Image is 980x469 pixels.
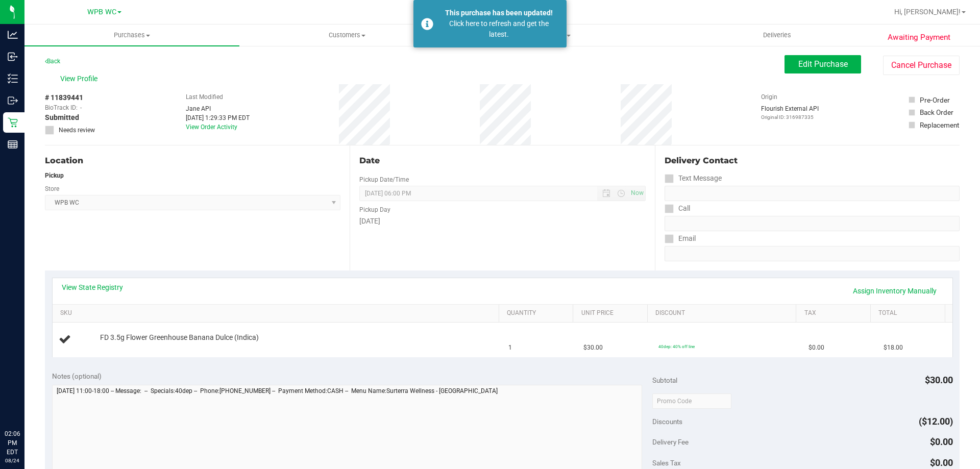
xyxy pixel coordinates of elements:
[785,55,861,73] button: Edit Purchase
[508,343,512,353] span: 1
[798,59,848,69] span: Edit Purchase
[846,282,943,300] a: Assign Inventory Manually
[87,8,116,16] span: WPB WC
[186,124,237,131] a: View Order Activity
[583,343,603,353] span: $30.00
[30,386,42,398] iframe: Resource center unread badge
[655,309,792,317] a: Discount
[665,216,960,231] input: Format: (999) 999-9999
[652,459,681,467] span: Sales Tax
[920,107,953,117] div: Back Order
[59,126,95,135] span: Needs review
[24,24,239,46] a: Purchases
[45,184,59,193] label: Store
[665,201,690,216] label: Call
[5,457,20,464] p: 08/24
[439,8,559,18] div: This purchase has been updated!
[761,92,777,102] label: Origin
[359,155,645,167] div: Date
[8,117,18,128] inline-svg: Retail
[808,343,824,353] span: $0.00
[8,73,18,84] inline-svg: Inventory
[920,95,950,105] div: Pre-Order
[45,103,78,112] span: BioTrack ID:
[761,104,819,121] div: Flourish External API
[652,393,731,409] input: Promo Code
[919,416,953,427] span: ($12.00)
[888,32,950,43] span: Awaiting Payment
[925,375,953,385] span: $30.00
[883,56,960,75] button: Cancel Purchase
[658,344,695,349] span: 40dep: 40% off line
[10,387,41,418] iframe: Resource center
[665,155,960,167] div: Delivery Contact
[52,372,102,380] span: Notes (optional)
[439,18,559,40] div: Click here to refresh and get the latest.
[62,282,123,292] a: View State Registry
[749,31,805,40] span: Deliveries
[761,113,819,121] p: Original ID: 316987335
[24,31,239,40] span: Purchases
[359,175,409,184] label: Pickup Date/Time
[507,309,569,317] a: Quantity
[665,186,960,201] input: Format: (999) 999-9999
[60,309,495,317] a: SKU
[45,112,79,123] span: Submitted
[186,104,250,113] div: Jane API
[894,8,961,16] span: Hi, [PERSON_NAME]!
[359,205,390,214] label: Pickup Day
[665,171,722,186] label: Text Message
[8,52,18,62] inline-svg: Inbound
[186,92,223,102] label: Last Modified
[8,30,18,40] inline-svg: Analytics
[652,438,689,446] span: Delivery Fee
[45,92,83,103] span: # 11839441
[239,24,454,46] a: Customers
[930,436,953,447] span: $0.00
[652,412,682,431] span: Discounts
[5,429,20,457] p: 02:06 PM EDT
[930,457,953,468] span: $0.00
[186,113,250,122] div: [DATE] 1:29:33 PM EDT
[878,309,941,317] a: Total
[100,333,259,342] span: FD 3.5g Flower Greenhouse Banana Dulce (Indica)
[240,31,454,40] span: Customers
[884,343,903,353] span: $18.00
[80,103,82,112] span: -
[45,155,340,167] div: Location
[359,216,645,227] div: [DATE]
[804,309,867,317] a: Tax
[665,231,696,246] label: Email
[8,95,18,106] inline-svg: Outbound
[670,24,885,46] a: Deliveries
[920,120,959,130] div: Replacement
[652,376,677,384] span: Subtotal
[581,309,644,317] a: Unit Price
[8,139,18,150] inline-svg: Reports
[45,58,60,65] a: Back
[45,172,64,179] strong: Pickup
[60,73,101,84] span: View Profile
